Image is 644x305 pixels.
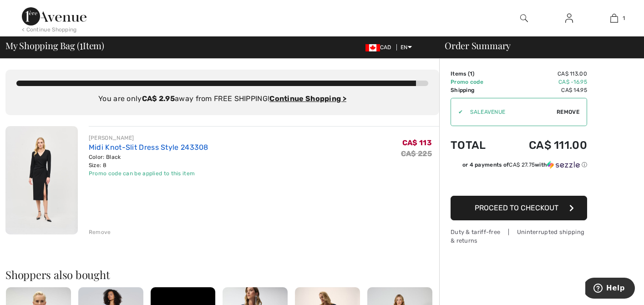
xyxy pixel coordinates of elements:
[89,169,208,178] div: Promo code can be applied to this item
[509,162,535,168] span: CA$ 27.75
[89,228,111,236] div: Remove
[434,41,639,50] div: Order Summary
[502,130,587,161] td: CA$ 111.00
[365,44,395,51] span: CAD
[451,86,502,94] td: Shipping
[89,153,208,169] div: Color: Black Size: 8
[462,161,587,169] div: or 4 payments of with
[16,93,428,104] div: You are only away from FREE SHIPPING!
[80,39,83,51] span: 1
[565,13,573,24] img: My Info
[401,44,412,51] span: EN
[585,278,635,300] iframe: Opens a widget where you can find more information
[89,134,208,142] div: [PERSON_NAME]
[520,13,528,24] img: search the website
[475,203,558,212] span: Proceed to Checkout
[142,94,175,103] strong: CA$ 2.95
[22,7,86,25] img: 1ère Avenue
[451,78,502,86] td: Promo code
[558,13,580,24] a: Sign In
[502,78,587,86] td: CA$ -16.95
[502,86,587,94] td: CA$ 14.95
[89,143,208,152] a: Midi Knot-Slit Dress Style 243308
[451,161,587,172] div: or 4 payments ofCA$ 27.75withSezzle Click to learn more about Sezzle
[610,13,618,24] img: My Bag
[5,126,78,234] img: Midi Knot-Slit Dress Style 243308
[5,41,104,50] span: My Shopping Bag ( Item)
[401,149,432,158] s: CA$ 225
[502,70,587,78] td: CA$ 113.00
[269,94,346,103] a: Continue Shopping >
[451,130,502,161] td: Total
[623,14,625,22] span: 1
[592,13,636,24] a: 1
[463,98,557,126] input: Promo code
[451,228,587,245] div: Duty & tariff-free | Uninterrupted shipping & returns
[547,161,580,169] img: Sezzle
[5,269,439,280] h2: Shoppers also bought
[365,44,380,51] img: Canadian Dollar
[451,196,587,220] button: Proceed to Checkout
[22,25,77,34] div: < Continue Shopping
[470,71,472,77] span: 1
[557,108,579,116] span: Remove
[451,70,502,78] td: Items ( )
[451,108,463,116] div: ✔
[451,172,587,193] iframe: PayPal-paypal
[402,138,432,147] span: CA$ 113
